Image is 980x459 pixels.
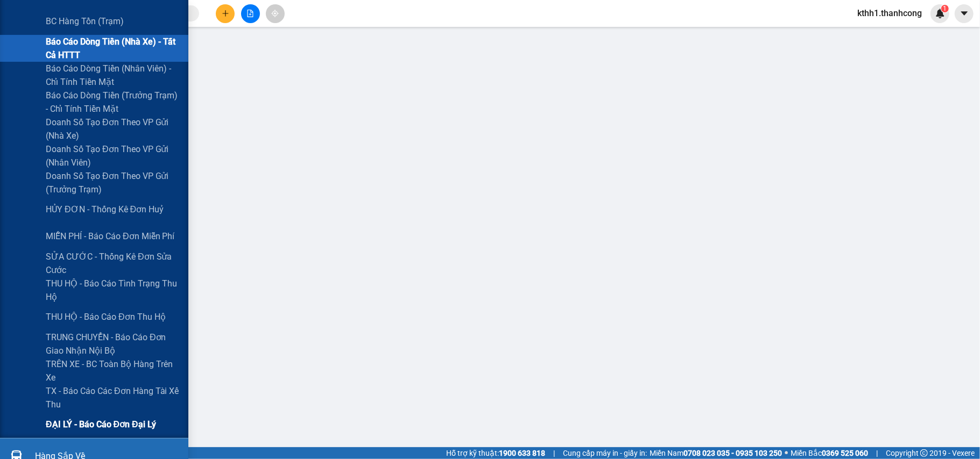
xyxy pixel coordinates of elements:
span: aim [271,10,279,17]
span: Hỗ trợ kỹ thuật: [446,447,545,459]
span: Doanh số tạo đơn theo VP gửi (nhà xe) [46,116,180,142]
span: TRUNG CHUYỂN - Báo cáo đơn giao nhận nội bộ [46,331,180,357]
strong: 1900 633 818 [499,449,545,457]
span: Miền Nam [650,447,782,459]
span: Cung cấp máy in - giấy in: [563,447,647,459]
span: 1 [943,5,947,12]
button: plus [216,4,235,23]
span: ĐẠI LÝ - Báo cáo đơn đại lý [46,418,156,431]
span: Doanh số tạo đơn theo VP gửi (trưởng trạm) [46,169,180,196]
span: kthh1.thanhcong [849,6,930,20]
sup: 1 [941,5,949,12]
span: copyright [920,449,928,457]
strong: 0708 023 035 - 0935 103 250 [683,449,782,457]
span: Doanh số tạo đơn theo VP gửi (nhân viên) [46,142,180,169]
span: plus [222,10,229,17]
span: THU HỘ - Báo cáo đơn thu hộ [46,310,166,324]
span: Báo cáo dòng tiền (nhân viên) - chỉ tính tiền mặt [46,62,180,89]
span: Báo cáo dòng tiền (nhà xe) - tất cả HTTT [46,35,180,62]
span: file-add [246,10,254,17]
img: icon-new-feature [935,9,945,18]
span: Báo cáo dòng tiền (trưởng trạm) - chỉ tính tiền mặt [46,89,180,116]
span: SỬA CƯỚC - Thống kê đơn sửa cước [46,250,180,277]
span: HỦY ĐƠN - Thống kê đơn huỷ [46,203,164,216]
button: aim [266,4,285,23]
span: MIỄN PHÍ - Báo cáo đơn miễn phí [46,230,175,243]
span: ⚪️ [785,451,788,455]
span: | [553,447,555,459]
strong: 0369 525 060 [822,449,868,457]
span: | [876,447,878,459]
button: caret-down [955,4,974,23]
span: Miền Bắc [791,447,868,459]
span: TX - Báo cáo các đơn hàng tài xế thu [46,384,180,411]
span: THU HỘ - Báo cáo tình trạng thu hộ [46,277,180,304]
span: caret-down [960,9,969,18]
span: TRÊN XE - BC toàn bộ hàng trên xe [46,357,180,384]
span: BC hàng tồn (trạm) [46,15,124,28]
button: file-add [241,4,260,23]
